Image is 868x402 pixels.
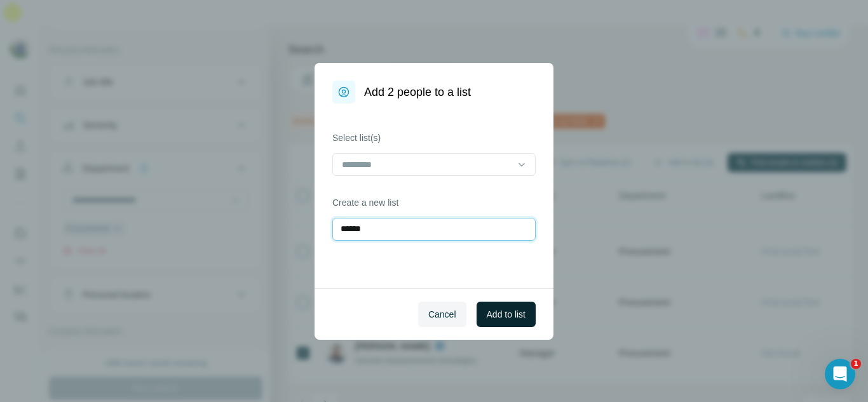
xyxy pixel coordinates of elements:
button: Cancel [418,302,466,327]
iframe: Intercom live chat [825,359,855,389]
label: Create a new list [332,196,536,209]
span: Add to list [487,308,526,321]
span: 1 [851,359,861,369]
button: Add to list [477,302,536,327]
h1: Add 2 people to a list [364,83,471,101]
label: Select list(s) [332,131,536,144]
span: Cancel [428,308,456,321]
